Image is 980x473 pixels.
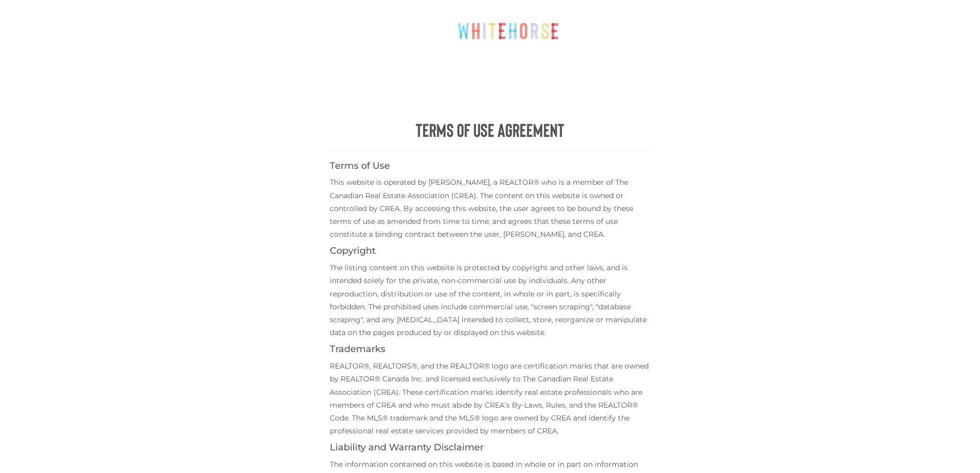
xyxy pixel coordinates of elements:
h4: Trademarks [330,344,650,355]
span: Call or Text [PERSON_NAME]: [PHONE_NUMBER] [602,14,762,29]
p: REALTOR®, REALTORS®, and the REALTOR® logo are certification marks that are owned by REALTOR® Can... [330,360,650,437]
h4: Copyright [330,246,650,256]
a: About [PERSON_NAME] [534,63,664,84]
p: The listing content on this website is protected by copyright and other laws, and is intended sol... [330,261,650,339]
a: Call or Text [PERSON_NAME]: [PHONE_NUMBER] [590,8,774,35]
nav: Menu [207,63,773,84]
a: Home [244,63,286,84]
h4: Terms of Use [330,161,650,171]
a: Listings [676,63,737,84]
a: Buy [424,63,467,84]
a: Sell [480,63,521,84]
h4: Liability and Warranty Disclaimer [330,443,650,453]
p: This website is operated by [PERSON_NAME], a REALTOR® who is a member of The Canadian Real Estate... [330,176,650,241]
h1: Terms of Use Agreement [330,119,650,140]
a: Explore Whitehorse [298,63,412,84]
